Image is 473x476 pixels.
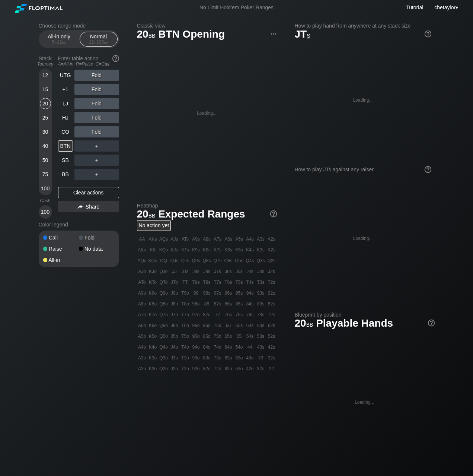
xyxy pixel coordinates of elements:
h2: Blueprint by position [295,312,435,318]
div: K6o [148,320,158,331]
div: ＋ [74,140,119,152]
div: AJs [169,234,180,244]
div: 75o [212,331,223,342]
div: LJ [58,98,73,109]
div: Share [58,201,119,212]
div: A=All-in R=Raise C=Call [58,61,119,67]
div: T6o [180,320,191,331]
div: 63s [256,320,266,331]
div: Q3o [159,353,169,363]
div: 54s [245,331,255,342]
div: 98s [202,288,212,298]
div: Normal [82,32,116,46]
div: J6o [169,320,180,331]
div: 93s [256,288,266,298]
div: ＋ [74,169,119,180]
div: 97o [191,310,201,320]
span: 20 [136,209,157,221]
div: KJs [169,245,180,255]
div: AA [137,234,147,244]
div: 32s [266,353,277,363]
div: 54o [234,342,245,352]
div: UTG [58,70,73,81]
div: ATo [137,277,147,288]
div: QQ [159,256,169,266]
div: K3s [256,245,266,255]
div: A7o [137,310,147,320]
div: 50 [40,155,51,166]
div: T8s [202,277,212,288]
span: JT [295,28,310,40]
div: J8s [202,266,212,277]
div: All-in [43,257,79,263]
img: ellipsis.fd386fe8.svg [269,30,278,38]
h1: Playable Hands [295,317,435,329]
div: 94s [245,288,255,298]
div: Q4o [159,342,169,352]
div: KQs [159,245,169,255]
div: 84s [245,299,255,309]
div: J2s [266,266,277,277]
div: QTo [159,277,169,288]
div: A2s [266,234,277,244]
div: A7s [212,234,223,244]
div: BTN [58,140,73,152]
div: 100 [40,183,51,194]
div: 32o [256,364,266,374]
div: Tourney [36,61,55,67]
div: 5 – 12 [44,39,75,45]
div: T9s [191,277,201,288]
div: ATs [180,234,191,244]
div: Loading... [353,98,373,103]
div: 96o [191,320,201,331]
img: help.32db89a4.svg [112,54,120,63]
div: 42o [245,364,255,374]
div: T7s [212,277,223,288]
div: Q7s [212,256,223,266]
div: 72o [212,364,223,374]
div: Q2o [159,364,169,374]
div: 44 [245,342,255,352]
div: 72s [266,310,277,320]
div: 87o [202,310,212,320]
div: 43s [256,342,266,352]
span: bb [306,320,313,328]
div: KTo [148,277,158,288]
div: 99 [191,288,201,298]
div: K8o [148,299,158,309]
div: 75 [40,169,51,180]
div: T4o [180,342,191,352]
span: s [307,31,310,39]
div: J7s [212,266,223,277]
div: No Limit Hold’em Poker Ranges [188,4,285,12]
div: Q5s [234,256,245,266]
div: Clear actions [58,187,119,198]
div: Q7o [159,310,169,320]
div: No data [79,246,115,251]
div: 74s [245,310,255,320]
div: 97s [212,288,223,298]
div: Q4s [245,256,255,266]
div: A2o [137,364,147,374]
div: JTo [169,277,180,288]
span: bb [148,31,156,39]
img: help.32db89a4.svg [269,210,278,218]
div: 33 [256,353,266,363]
div: J6s [223,266,234,277]
div: A4o [137,342,147,352]
div: A8s [202,234,212,244]
div: K8s [202,245,212,255]
div: AQs [159,234,169,244]
div: 87s [212,299,223,309]
div: KTs [180,245,191,255]
div: 12 [40,70,51,81]
span: bb [104,39,108,45]
div: T5s [234,277,245,288]
div: CO [58,126,73,137]
div: K7o [148,310,158,320]
div: QTs [180,256,191,266]
a: Tutorial [406,4,423,10]
div: 100 [40,206,51,218]
div: 82s [266,299,277,309]
div: T6s [223,277,234,288]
